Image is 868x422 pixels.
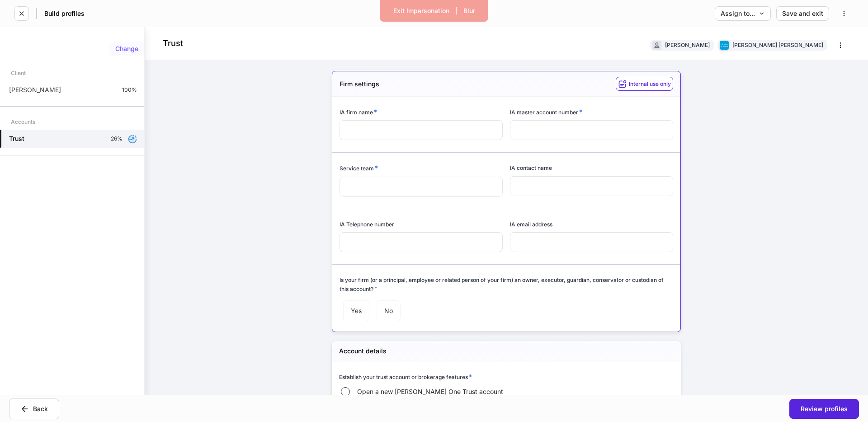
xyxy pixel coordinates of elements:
[44,9,85,18] h5: Build profiles
[340,276,673,293] h6: Is your firm (or a principal, employee or related person of your firm) an owner, executor, guardi...
[109,42,144,56] button: Change
[9,85,61,94] p: [PERSON_NAME]
[665,41,710,49] div: [PERSON_NAME]
[20,404,48,413] div: Back
[340,80,379,89] h5: Firm settings
[510,220,552,229] h6: IA email address
[339,347,387,356] h5: Account details
[163,38,183,49] h4: Trust
[111,135,123,142] p: 26%
[393,8,449,14] div: Exit Impersonation
[339,372,472,381] h6: Establish your trust account or brokerage features
[11,65,26,81] div: Client
[776,6,829,21] button: Save and exit
[629,80,671,88] h6: Internal use only
[510,164,552,172] h6: IA contact name
[463,8,475,14] div: Blur
[721,10,765,17] div: Assign to...
[115,46,138,52] div: Change
[9,134,24,143] h5: Trust
[387,4,455,18] button: Exit Impersonation
[357,387,503,396] span: Open a new [PERSON_NAME] One Trust account
[9,399,59,419] button: Back
[732,41,823,49] div: [PERSON_NAME] [PERSON_NAME]
[11,114,35,130] div: Accounts
[782,10,823,17] div: Save and exit
[340,164,378,173] h6: Service team
[458,4,481,18] button: Blur
[720,41,729,50] img: charles-schwab-BFYFdbvS.png
[340,220,394,229] h6: IA Telephone number
[340,108,377,117] h6: IA firm name
[801,406,848,412] div: Review profiles
[122,86,137,94] p: 100%
[789,399,859,419] button: Review profiles
[715,6,771,21] button: Assign to...
[510,108,582,117] h6: IA master account number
